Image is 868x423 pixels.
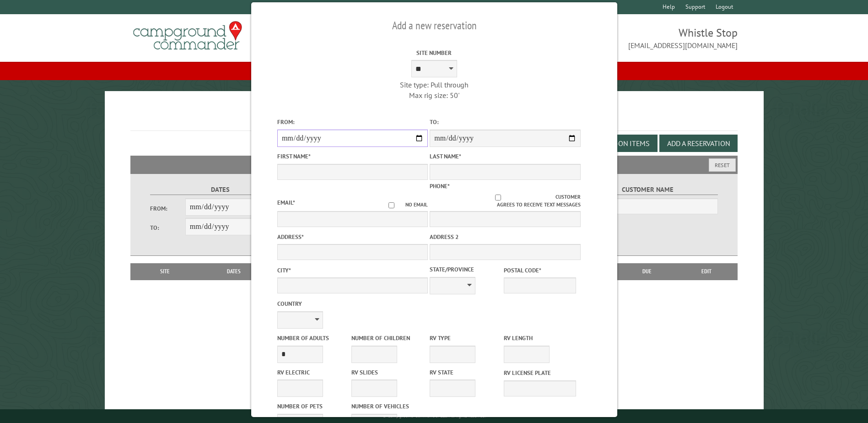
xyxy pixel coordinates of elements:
label: RV Type [430,334,502,342]
label: Phone [430,182,450,190]
label: Number of Adults [277,334,349,342]
label: Dates [150,184,290,195]
label: To: [430,118,580,126]
img: Campground Commander [130,18,245,54]
th: Dates [195,263,273,280]
label: To: [150,223,185,232]
label: RV Slides [351,368,423,377]
h1: Reservations [130,106,737,131]
label: No email [377,201,428,209]
label: First Name [277,152,427,161]
label: State/Province [430,265,502,274]
th: Due [618,263,676,280]
label: Address [277,233,427,241]
label: Postal Code [504,266,576,275]
label: Address 2 [430,233,580,241]
label: Number of Pets [277,402,349,411]
label: Last Name [430,152,580,161]
label: Number of Children [351,334,423,342]
th: Site [135,263,194,280]
div: Site type: Pull through [359,80,509,90]
label: Customer agrees to receive text messages [430,193,580,209]
th: Edit [676,263,738,280]
h2: Add a new reservation [277,17,591,34]
label: Email [277,199,295,206]
input: No email [377,202,405,208]
button: Reset [709,158,736,172]
label: City [277,266,427,275]
button: Edit Add-on Items [579,135,658,152]
label: From: [150,204,185,213]
h2: Filters [130,156,737,173]
input: Customer agrees to receive text messages [441,195,555,201]
label: Customer Name [578,184,717,195]
label: RV State [430,368,502,377]
label: Country [277,299,427,308]
div: Max rig size: 50' [359,90,509,100]
button: Add a Reservation [659,135,738,152]
label: RV License Plate [504,369,576,377]
label: Site Number [359,49,509,57]
label: Number of Vehicles [351,402,423,411]
small: © Campground Commander LLC. All rights reserved. [383,413,486,419]
label: RV Length [504,334,576,342]
label: RV Electric [277,368,349,377]
label: From: [277,118,427,126]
